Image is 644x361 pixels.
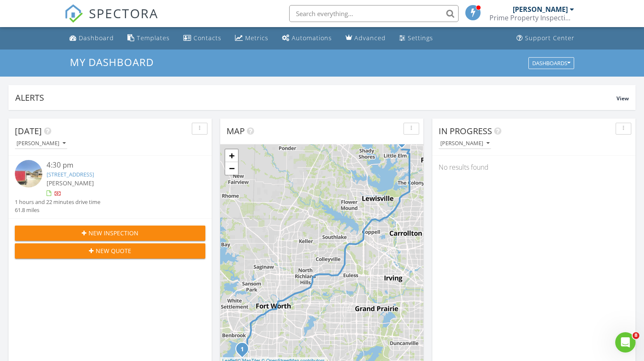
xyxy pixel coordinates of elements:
[513,5,568,14] div: [PERSON_NAME]
[525,34,575,42] div: Support Center
[408,34,433,42] div: Settings
[15,206,100,214] div: 61.8 miles
[528,57,574,69] button: Dashboards
[615,332,636,353] iframe: Intercom live chat
[96,246,131,255] span: New Quote
[137,34,170,42] div: Templates
[292,34,332,42] div: Automations
[15,138,67,149] button: [PERSON_NAME]
[432,156,636,179] div: No results found
[396,30,437,46] a: Settings
[342,30,389,46] a: Advanced
[242,349,247,354] div: 7016 Trestle St, Fort Worth, TX 76036
[15,125,42,137] span: [DATE]
[70,55,154,69] span: My Dashboard
[489,14,574,22] div: Prime Property Inspections
[232,30,272,46] a: Metrics
[633,332,639,339] span: 8
[124,30,173,46] a: Templates
[289,5,459,22] input: Search everything...
[354,34,386,42] div: Advanced
[439,125,492,137] span: In Progress
[240,347,244,353] i: 1
[439,138,491,149] button: [PERSON_NAME]
[180,30,225,46] a: Contacts
[47,179,94,187] span: [PERSON_NAME]
[225,149,238,162] a: Zoom in
[279,30,335,46] a: Automations (Basic)
[88,229,138,237] span: New Inspection
[79,34,114,42] div: Dashboard
[47,171,94,178] a: [STREET_ADDRESS]
[15,160,205,214] a: 4:30 pm [STREET_ADDRESS] [PERSON_NAME] 1 hours and 22 minutes drive time 61.8 miles
[513,30,578,46] a: Support Center
[15,226,205,241] button: New Inspection
[47,160,190,171] div: 4:30 pm
[227,125,245,137] span: Map
[532,60,570,66] div: Dashboards
[193,34,221,42] div: Contacts
[225,162,238,175] a: Zoom out
[15,243,205,259] button: New Quote
[64,11,158,29] a: SPECTORA
[89,4,158,22] span: SPECTORA
[15,198,100,206] div: 1 hours and 22 minutes drive time
[66,30,117,46] a: Dashboard
[17,141,66,146] div: [PERSON_NAME]
[64,4,83,23] img: The Best Home Inspection Software - Spectora
[245,34,268,42] div: Metrics
[15,92,616,103] div: Alerts
[15,160,42,187] img: streetview
[440,141,489,146] div: [PERSON_NAME]
[616,95,629,102] span: View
